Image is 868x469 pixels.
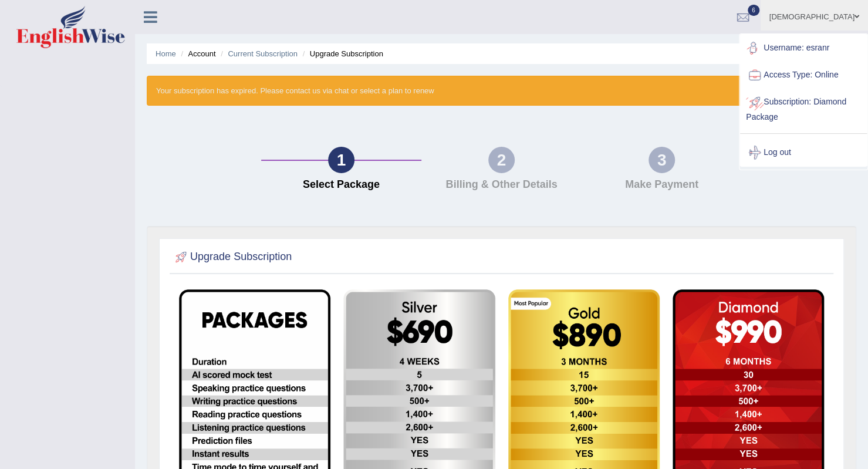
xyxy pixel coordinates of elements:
div: Your subscription has expired. Please contact us via chat or select a plan to renew [147,76,856,106]
h4: Make Payment [587,179,736,191]
a: Access Type: Online [740,62,867,89]
li: Upgrade Subscription [300,48,383,59]
div: 3 [649,147,675,173]
h4: Billing & Other Details [427,179,576,191]
a: Username: esranr [740,35,867,62]
div: 2 [488,147,515,173]
span: 6 [748,5,759,16]
a: Log out [740,139,867,166]
div: 1 [328,147,354,173]
h4: Select Package [267,179,416,191]
a: Current Subscription [228,49,298,58]
a: Subscription: Diamond Package [740,89,867,128]
li: Account [178,48,215,59]
a: Home [156,49,176,58]
h2: Upgrade Subscription [173,248,292,266]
